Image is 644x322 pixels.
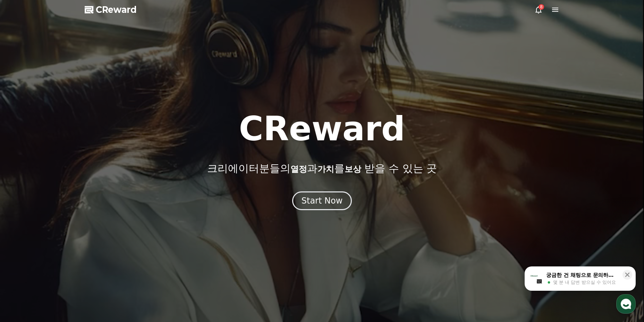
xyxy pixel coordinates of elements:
[207,162,437,175] p: 크리에이터분들의 과 를 받을 수 있는 곳
[345,164,361,174] span: 보상
[290,164,307,174] span: 열정
[534,6,543,14] a: 8
[292,198,352,205] a: Start Now
[317,164,334,174] span: 가치
[302,195,343,206] div: Start Now
[292,191,352,210] button: Start Now
[539,4,544,10] div: 8
[85,4,137,15] a: CReward
[96,4,137,15] span: CReward
[239,112,405,146] h1: CReward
